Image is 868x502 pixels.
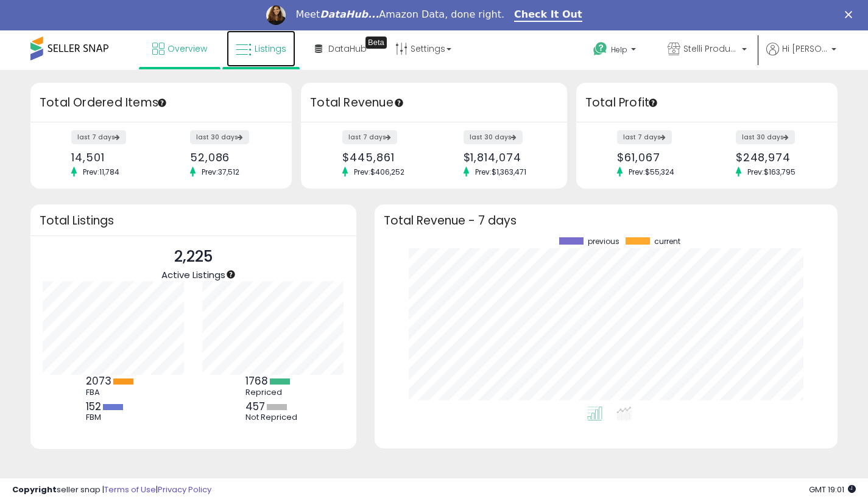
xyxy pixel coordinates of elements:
span: Prev: 11,784 [77,167,125,177]
span: previous [588,237,619,246]
h3: Total Revenue [310,94,558,111]
span: Active Listings [161,268,225,281]
h3: Total Revenue - 7 days [384,216,828,225]
span: Overview [168,43,207,55]
span: Prev: 37,512 [196,167,245,177]
b: 457 [245,399,265,414]
a: Privacy Policy [158,484,211,495]
div: $248,974 [736,151,816,164]
div: Tooltip anchor [157,97,168,108]
div: Not Repriced [245,413,300,422]
div: Meet Amazon Data, done right. [295,9,504,21]
div: 52,086 [190,151,270,164]
div: FBA [86,388,141,397]
i: DataHub... [320,9,379,20]
div: Repriced [245,388,300,397]
label: last 7 days [617,130,672,144]
span: Help [611,44,627,55]
label: last 7 days [342,130,397,144]
div: FBM [86,413,141,422]
div: $61,067 [617,151,697,164]
i: Get Help [593,41,608,57]
a: Check It Out [514,9,582,22]
div: $445,861 [342,151,425,164]
a: DataHub [306,30,376,67]
span: 2025-09-9 19:01 GMT [809,484,856,495]
a: Terms of Use [104,484,156,495]
span: current [654,237,680,246]
a: Settings [386,30,460,67]
span: Prev: $55,324 [623,167,680,177]
span: Stelli Products US [683,43,738,55]
h3: Total Ordered Items [40,94,283,111]
h3: Total Profit [585,94,828,111]
span: DataHub [328,43,367,55]
div: 14,501 [71,151,152,164]
div: Tooltip anchor [647,97,658,108]
p: 2,225 [161,245,225,268]
div: seller snap | | [12,484,211,496]
label: last 30 days [464,130,523,144]
span: Prev: $1,363,471 [469,167,532,177]
span: Listings [255,43,286,55]
label: last 7 days [71,130,126,144]
div: $1,814,074 [464,151,546,164]
a: Overview [143,30,216,67]
span: Hi [PERSON_NAME] [782,43,828,55]
span: Prev: $406,252 [348,167,411,177]
a: Hi [PERSON_NAME] [766,43,836,70]
b: 1768 [245,374,268,388]
b: 2073 [86,374,111,388]
a: Stelli Products US [658,30,756,70]
div: Tooltip anchor [393,97,404,108]
h3: Total Listings [40,216,347,225]
label: last 30 days [736,130,795,144]
b: 152 [86,399,101,414]
a: Help [584,32,648,70]
strong: Copyright [12,484,57,495]
div: Close [845,11,857,18]
label: last 30 days [190,130,249,144]
span: Prev: $163,795 [741,167,802,177]
a: Listings [227,30,295,67]
img: Profile image for Georgie [266,5,286,25]
div: Tooltip anchor [225,269,236,280]
div: Tooltip anchor [365,37,387,49]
